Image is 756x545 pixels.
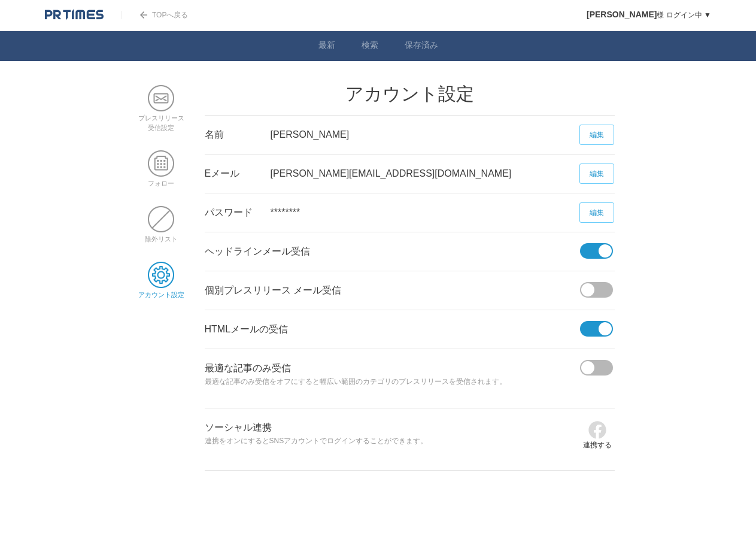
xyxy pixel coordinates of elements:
[145,226,178,243] a: 除外リスト
[45,9,104,21] img: logo.png
[205,435,580,448] p: 連携をオンにするとSNSアカウントでログインすることができます。
[205,232,580,271] div: ヘッドラインメール受信
[587,10,657,19] span: [PERSON_NAME]
[579,125,614,145] a: 編集
[122,11,188,19] a: TOPへ戻る
[205,85,615,103] h2: アカウント設定
[318,40,335,53] a: 最新
[271,155,580,193] div: [PERSON_NAME][EMAIL_ADDRESS][DOMAIN_NAME]
[362,40,378,53] a: 検索
[271,116,580,154] div: [PERSON_NAME]
[148,171,174,187] a: フォロー
[579,163,614,184] a: 編集
[138,282,184,298] a: アカウント設定
[579,202,614,223] a: 編集
[405,40,438,53] a: 保存済み
[205,310,580,349] div: HTMLメールの受信
[205,408,580,467] div: ソーシャル連携
[205,271,580,310] div: 個別プレスリリース メール受信
[205,155,271,193] div: Eメール
[205,376,580,389] p: 最適な記事のみ受信をオフにすると幅広い範囲のカテゴリのプレスリリースを受信されます。
[588,420,607,440] img: icon-facebook-gray
[205,193,271,232] div: パスワード
[138,105,184,131] a: プレスリリース受信設定
[205,349,580,408] div: 最適な記事のみ受信
[140,11,147,19] img: arrow.png
[583,440,612,451] p: 連携する
[205,116,271,154] div: 名前
[587,11,711,19] a: [PERSON_NAME]様 ログイン中 ▼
